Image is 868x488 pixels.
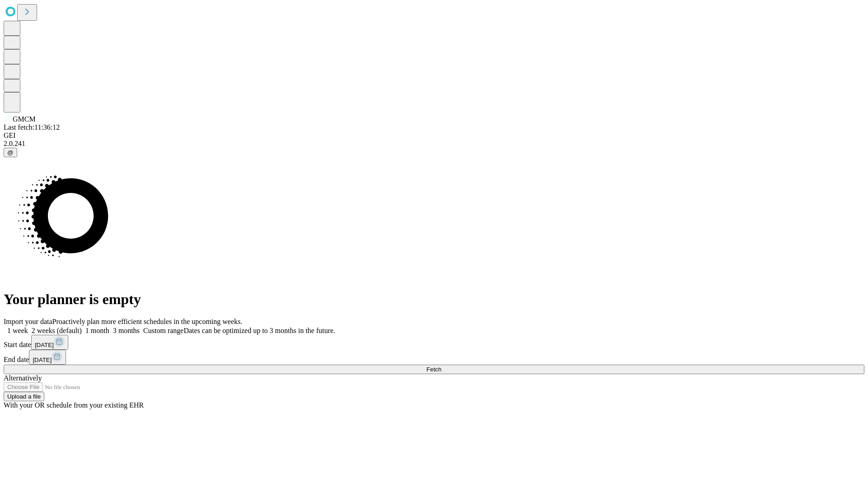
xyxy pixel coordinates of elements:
[143,327,184,334] span: Custom range
[184,327,335,334] span: Dates can be optimized up to 3 months in the future.
[4,374,42,382] span: Alternatively
[52,318,242,325] span: Proactively plan more efficient schedules in the upcoming weeks.
[4,335,864,350] div: Start date
[7,149,14,156] span: @
[13,115,36,123] span: GMCM
[4,291,864,308] h1: Your planner is empty
[4,318,52,325] span: Import your data
[31,335,68,350] button: [DATE]
[7,327,28,334] span: 1 week
[4,401,144,409] span: With your OR schedule from your existing EHR
[85,327,109,334] span: 1 month
[4,148,17,157] button: @
[4,365,864,374] button: Fetch
[32,327,82,334] span: 2 weeks (default)
[4,392,44,401] button: Upload a file
[4,131,864,140] div: GEI
[33,357,52,363] span: [DATE]
[4,140,864,148] div: 2.0.241
[29,350,66,365] button: [DATE]
[4,123,60,131] span: Last fetch: 11:36:12
[426,366,441,373] span: Fetch
[113,327,140,334] span: 3 months
[35,342,54,348] span: [DATE]
[4,350,864,365] div: End date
